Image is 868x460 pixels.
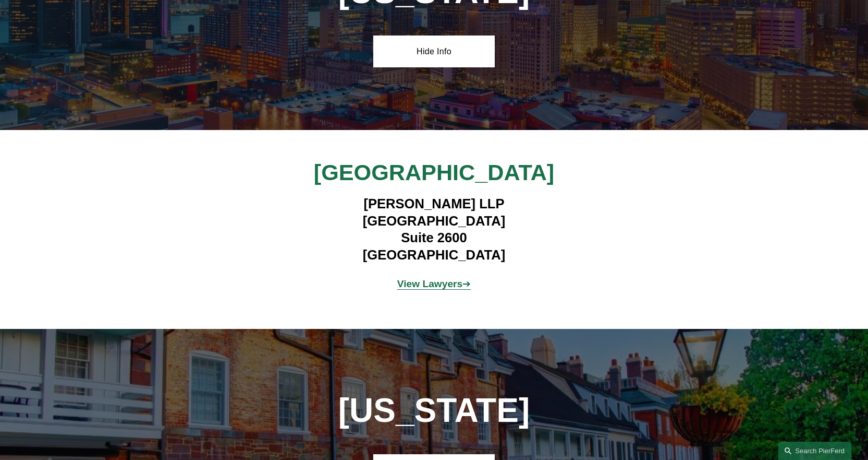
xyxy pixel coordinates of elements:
[397,278,471,289] a: View Lawyers➔
[282,392,586,430] h1: [US_STATE]
[397,278,463,289] strong: View Lawyers
[397,278,471,289] span: ➔
[373,36,495,67] a: Hide Info
[282,195,586,263] h4: [PERSON_NAME] LLP [GEOGRAPHIC_DATA] Suite 2600 [GEOGRAPHIC_DATA]
[314,160,554,185] span: [GEOGRAPHIC_DATA]
[778,442,851,460] a: Search this site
